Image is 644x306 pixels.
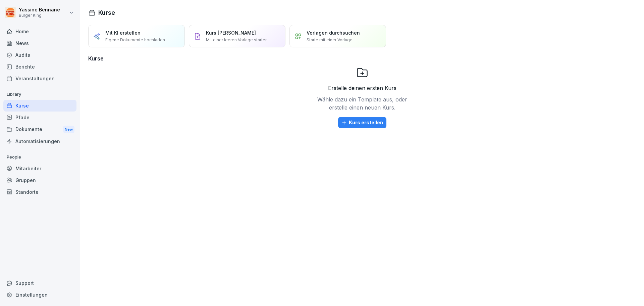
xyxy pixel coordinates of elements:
[3,61,76,73] a: Berichte
[3,26,76,37] a: Home
[3,135,76,147] a: Automatisierungen
[3,49,76,61] a: Audits
[341,119,383,126] div: Kurs erstellen
[3,112,76,123] a: Pfade
[338,117,386,128] button: Kurs erstellen
[3,152,76,163] p: People
[3,289,76,301] a: Einstellungen
[3,123,76,136] a: DokumenteNew
[307,37,353,43] p: Starte mit einer Vorlage
[315,95,409,112] p: Wähle dazu ein Template aus, oder erstelle einen neuen Kurs.
[105,29,141,36] p: Mit KI erstellen
[105,37,165,43] p: Eigene Dokumente hochladen
[3,174,76,186] a: Gruppen
[19,7,60,13] p: Yassine Bennane
[88,54,636,62] h3: Kurse
[3,37,76,49] a: News
[63,126,74,133] div: New
[206,29,256,36] p: Kurs [PERSON_NAME]
[3,73,76,84] a: Veranstaltungen
[3,100,76,112] a: Kurse
[328,84,396,92] p: Erstelle deinen ersten Kurs
[3,163,76,174] a: Mitarbeiter
[3,123,76,136] div: Dokumente
[3,277,76,289] div: Support
[19,13,60,18] p: Burger King
[98,8,115,17] h1: Kurse
[3,89,76,100] p: Library
[3,186,76,198] a: Standorte
[307,29,360,36] p: Vorlagen durchsuchen
[206,37,268,43] p: Mit einer leeren Vorlage starten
